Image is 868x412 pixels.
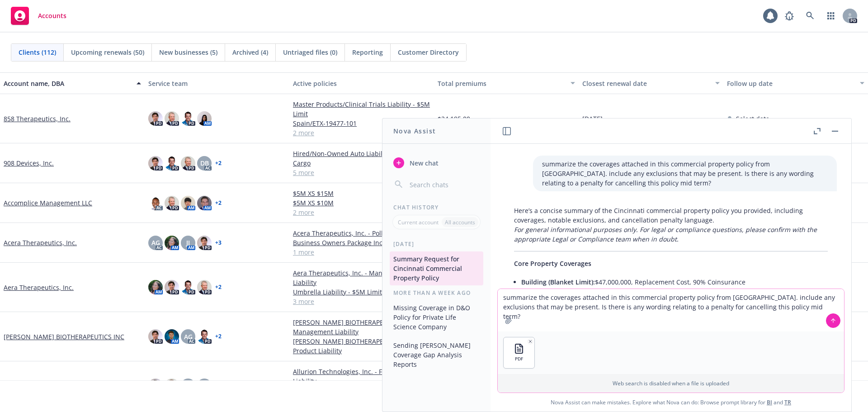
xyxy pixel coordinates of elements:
[408,158,439,168] span: New chat
[4,238,77,247] a: Acera Therapeutics, Inc.
[165,280,179,294] img: photo
[514,259,591,268] span: Core Property Coverages
[165,236,179,250] img: photo
[165,156,179,170] img: photo
[4,332,124,341] a: [PERSON_NAME] BIOTHERAPEUTICS INC
[293,79,430,88] div: Active policies
[148,280,163,294] img: photo
[293,238,430,247] a: Business Owners Package Incl $4M Umb
[521,278,595,286] span: Building (Blanket Limit):
[822,7,840,25] a: Switch app
[445,218,475,226] p: All accounts
[181,280,195,294] img: photo
[4,158,54,168] a: 908 Devices, Inc.
[579,72,723,94] button: Closest renewal date
[7,3,70,28] a: Accounts
[159,47,217,57] span: New businesses (5)
[503,379,839,387] p: Web search is disabled when a file is uploaded
[4,198,92,208] a: Accomplice Management LLC
[181,111,195,126] img: photo
[200,158,209,168] span: DB
[293,99,430,118] a: Master Products/Clinical Trials Liability - $5M Limit
[148,196,163,210] img: photo
[148,156,163,170] img: photo
[521,275,828,289] li: $47,000,000, Replacement Cost, 90% Coinsurance
[293,268,430,287] a: Aera Therapeutics, Inc. - Management Liability
[382,289,491,297] div: More than a week ago
[215,284,222,290] a: + 2
[494,393,848,412] span: Nova Assist can make mistakes. Explore what Nova can do: Browse prompt library for and
[19,47,56,57] span: Clients (112)
[283,47,337,57] span: Untriaged files (0)
[784,398,791,406] a: TR
[197,236,212,250] img: photo
[151,238,160,247] span: AG
[4,114,71,123] a: 858 Therapeutics, Inc.
[165,379,179,393] img: photo
[767,398,772,406] a: BI
[184,332,193,341] span: AG
[293,118,430,128] a: Spain/ETX-19477-101
[293,198,430,208] a: $5M XS $10M
[390,155,483,171] button: New chat
[393,126,436,136] h1: Nova Assist
[197,280,212,294] img: photo
[293,287,430,297] a: Umbrella Liability - $5M Limit
[293,208,430,217] a: 2 more
[181,156,195,170] img: photo
[504,337,534,368] button: PDF
[215,161,222,166] a: + 2
[582,114,603,123] span: [DATE]
[293,189,430,198] a: $5M XS $15M
[390,338,483,372] button: Sending [PERSON_NAME] Coverage Gap Analysis Reports
[215,334,222,339] a: + 2
[390,300,483,334] button: Missing Coverage in D&O Policy for Private Life Science Company
[232,47,268,57] span: Archived (4)
[514,225,817,243] em: For general informational purposes only. For legal or compliance questions, please confirm with t...
[197,329,212,344] img: photo
[145,72,289,94] button: Service team
[4,79,131,88] div: Account name, DBA
[186,238,190,247] span: JJ
[498,289,844,331] textarea: summarize the coverages attached in this commercial property policy from [GEOGRAPHIC_DATA]. inclu...
[398,47,459,57] span: Customer Directory
[582,79,710,88] div: Closest renewal date
[801,7,819,25] a: Search
[38,12,66,19] span: Accounts
[293,317,430,336] a: [PERSON_NAME] BIOTHERAPEUTICS INC - Management Liability
[408,178,480,191] input: Search chats
[293,149,430,158] a: Hired/Non-Owned Auto Liability
[438,79,565,88] div: Total premiums
[398,218,439,226] p: Current account
[542,159,828,188] p: summarize the coverages attached in this commercial property policy from [GEOGRAPHIC_DATA]. inclu...
[289,72,434,94] button: Active policies
[148,111,163,126] img: photo
[165,196,179,210] img: photo
[293,228,430,238] a: Acera Therapeutics, Inc. - Pollution
[293,336,430,355] a: [PERSON_NAME] BIOTHERAPEUTICS INC - Product Liability
[293,367,430,386] a: Allurion Technologies, Inc. - Fiduciary Liability
[71,47,144,57] span: Upcoming renewals (50)
[293,247,430,257] a: 1 more
[148,79,286,88] div: Service team
[515,356,523,362] span: PDF
[382,240,491,248] div: [DATE]
[727,79,854,88] div: Follow up date
[165,111,179,126] img: photo
[352,47,383,57] span: Reporting
[736,114,769,123] span: Select date
[165,329,179,344] img: photo
[293,128,430,137] a: 2 more
[293,168,430,177] a: 5 more
[293,297,430,306] a: 3 more
[215,240,222,246] a: + 3
[148,329,163,344] img: photo
[4,283,74,292] a: Aera Therapeutics, Inc.
[514,206,828,244] p: Here’s a concise summary of the Cincinnati commercial property policy you provided, including cov...
[723,72,868,94] button: Follow up date
[215,200,222,206] a: + 2
[197,196,212,210] img: photo
[197,111,212,126] img: photo
[382,204,491,211] div: Chat History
